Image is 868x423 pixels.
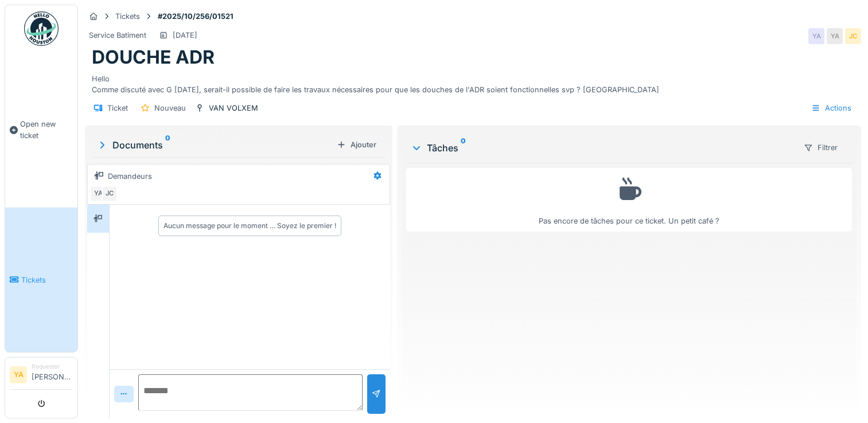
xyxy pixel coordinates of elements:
h1: DOUCHE ADR [92,46,215,68]
sup: 0 [165,138,170,152]
div: Demandeurs [108,171,152,182]
strong: #2025/10/256/01521 [153,11,238,22]
div: Actions [806,100,857,116]
div: [DATE] [173,30,197,41]
span: Open new ticket [20,119,73,140]
div: Service Batiment [89,30,146,41]
sup: 0 [461,141,466,155]
li: [PERSON_NAME] [32,362,73,387]
div: Pas encore de tâches pour ce ticket. Un petit café ? [414,173,844,226]
div: Documents [96,138,332,152]
div: Ajouter [332,137,381,152]
div: JC [102,186,118,202]
div: Requester [32,362,73,371]
div: Hello Comme discuté avec G [DATE], serait-il possible de faire les travaux nécessaires pour que l... [92,69,854,95]
div: Nouveau [154,103,186,113]
div: Aucun message pour le moment … Soyez le premier ! [164,221,336,231]
a: Tickets [5,207,77,352]
div: Tâches [411,141,794,155]
li: YA [10,366,27,383]
div: Ticket [107,103,128,113]
span: Tickets [21,275,73,285]
div: Tickets [115,11,140,22]
div: Filtrer [799,139,843,156]
div: JC [845,28,861,44]
div: YA [808,28,824,44]
div: YA [827,28,843,44]
div: YA [90,186,106,202]
div: VAN VOLXEM [209,103,258,113]
img: Badge_color-CXgf-gQk.svg [24,11,59,46]
a: YA Requester[PERSON_NAME] [10,362,73,390]
a: Open new ticket [5,52,77,207]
